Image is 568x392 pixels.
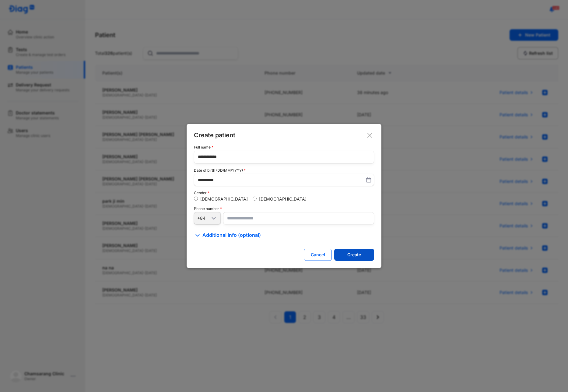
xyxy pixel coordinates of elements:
div: +84 [197,215,210,221]
button: Create [334,249,374,261]
div: Date of birth (DD/MM/YYYY) [194,168,374,173]
span: Additional info (optional) [202,232,261,239]
button: Cancel [304,249,332,261]
div: Create [347,252,361,257]
div: Create patient [194,131,374,139]
label: [DEMOGRAPHIC_DATA] [259,196,307,201]
div: Phone number [194,207,374,211]
div: Full name [194,145,374,149]
div: Gender [194,191,374,195]
label: [DEMOGRAPHIC_DATA] [200,196,248,201]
